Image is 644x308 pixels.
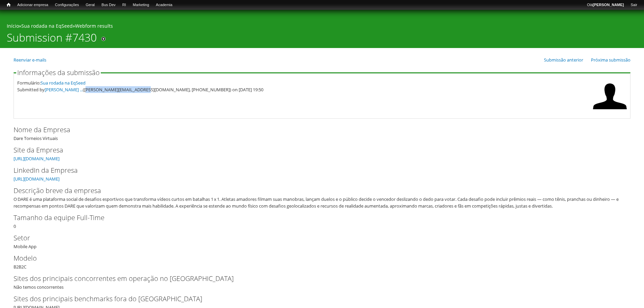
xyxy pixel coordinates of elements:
a: Próxima submissão [591,57,630,63]
a: Ver perfil do usuário. [593,109,627,115]
strong: [PERSON_NAME] [593,3,624,7]
div: Mobile App [14,233,630,250]
h1: Submission #7430 [7,31,97,48]
div: B2B2C [14,253,630,270]
a: [URL][DOMAIN_NAME] [14,156,59,162]
a: Webform results [75,23,113,29]
a: Sua rodada na EqSeed [21,23,73,29]
a: Sua rodada na EqSeed [41,80,86,86]
a: Início [7,23,19,29]
label: Descrição breve da empresa [14,186,619,196]
label: Sites dos principais concorrentes em operação no [GEOGRAPHIC_DATA] [14,274,619,284]
div: » » [7,23,637,31]
a: Bus Dev [98,2,119,8]
div: Submitted by ([PERSON_NAME][EMAIL_ADDRESS][DOMAIN_NAME], [PHONE_NUMBER]) on [DATE] 19:50 [17,86,590,93]
a: Academia [152,2,176,8]
a: [URL][DOMAIN_NAME] [14,176,59,182]
div: O DARE é uma plataforma social de desafios esportivos que transforma vídeos curtos em batalhas 1 ... [14,196,626,209]
a: Configurações [52,2,82,8]
a: Geral [82,2,98,8]
a: Adicionar empresa [14,2,52,8]
span: Início [7,2,10,7]
label: Modelo [14,253,619,263]
a: Início [3,2,14,8]
label: Nome da Empresa [14,125,619,135]
a: Sair [627,2,641,8]
label: Site da Empresa [14,145,619,155]
div: 0 [14,213,630,230]
label: LinkedIn da Empresa [14,165,619,175]
label: Tamanho da equipe Full-Time [14,213,619,223]
div: Formulário: [17,79,590,86]
a: Submissão anterior [544,57,583,63]
div: Dare Torneios Virtuais [14,125,630,142]
a: RI [119,2,129,8]
legend: Informações da submissão [16,69,101,76]
a: Reenviar e-mails [14,57,46,63]
div: Não temos concorrentes [14,274,630,290]
label: Setor [14,233,619,243]
a: Marketing [129,2,152,8]
img: Foto de FELIPE CAETANO MENEZES [593,79,627,113]
a: [PERSON_NAME] ... [45,87,83,93]
a: Olá[PERSON_NAME] [583,2,627,8]
label: Sites dos principais benchmarks fora do [GEOGRAPHIC_DATA] [14,294,619,304]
